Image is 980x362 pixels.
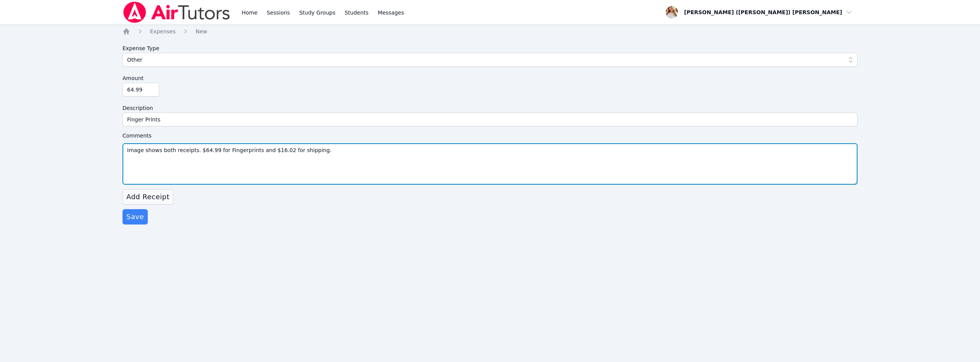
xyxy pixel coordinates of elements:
[122,71,857,83] label: Amount
[126,211,144,222] span: Save
[150,28,176,34] span: Expenses
[196,28,207,34] span: New
[150,28,176,35] a: Expenses
[122,101,857,113] label: Description
[122,28,857,35] nav: Breadcrumb
[122,209,148,224] button: Save
[122,53,857,67] button: Other
[126,192,170,202] span: Add Receipt
[122,143,857,185] textarea: Image shows both receipts. $64.99 for Fingerprints and $16.02 for shipping.
[122,41,857,53] label: Expense Type
[378,9,404,16] span: Messages
[127,55,142,64] span: Other
[196,28,207,35] a: New
[122,131,857,140] label: Comments
[122,2,231,23] img: Air Tutors
[122,189,173,205] button: Add Receipt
